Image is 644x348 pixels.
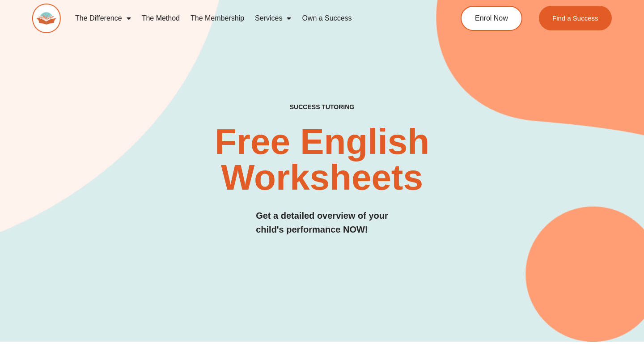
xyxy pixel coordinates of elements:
a: The Difference [70,8,136,29]
h3: Get a detailed overview of your child's performance NOW! [256,209,388,237]
h2: Free English Worksheets​ [131,124,513,195]
a: The Membership [185,8,250,29]
a: Services [250,8,297,29]
h4: SUCCESS TUTORING​ [236,103,408,111]
a: Own a Success [297,8,357,29]
nav: Menu [70,8,428,29]
a: The Method [136,8,185,29]
span: Enrol Now [475,15,508,22]
a: Enrol Now [461,6,522,31]
a: Find a Success [539,6,612,30]
span: Find a Success [552,15,598,21]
